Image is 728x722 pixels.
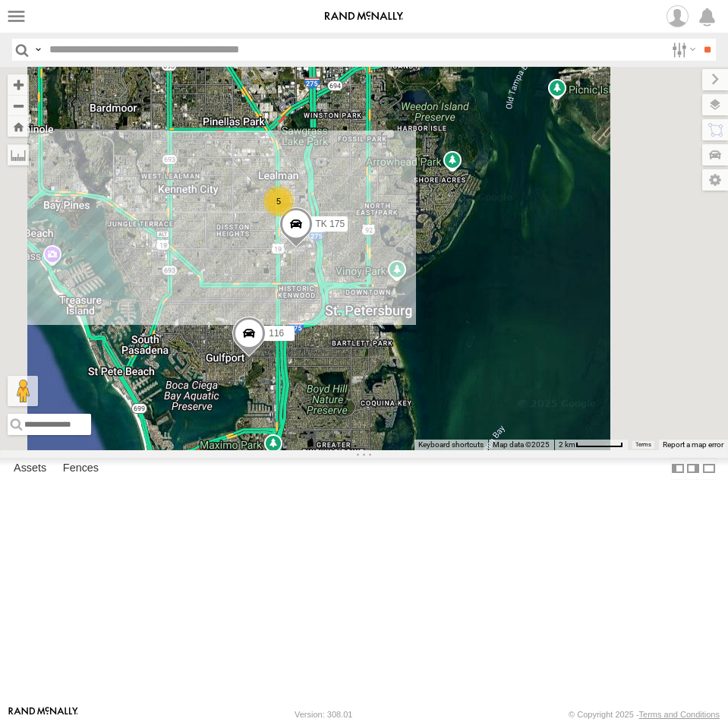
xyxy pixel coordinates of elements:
label: Fences [55,459,106,480]
div: Version: 308.01 [295,710,352,719]
label: Search Filter Options [666,39,698,61]
label: Dock Summary Table to the Left [670,458,685,480]
span: Map data ©2025 [493,440,550,449]
button: Zoom in [8,74,29,95]
button: Drag Pegman onto the map to open Street View [8,376,38,406]
button: Zoom Home [8,116,29,137]
a: Visit our Website [8,707,78,722]
div: © Copyright 2025 - [569,710,720,719]
a: Terms and Conditions [639,710,720,719]
label: Map Settings [702,169,728,191]
div: 5 [263,186,294,216]
a: Report a map error [663,440,723,449]
button: Map Scale: 2 km per 59 pixels [554,440,628,450]
span: 116 [269,328,284,339]
label: Assets [6,459,54,480]
button: Zoom out [8,95,29,116]
span: TK 175 [315,219,345,230]
label: Dock Summary Table to the Right [685,458,701,480]
img: rand-logo.svg [325,11,404,22]
label: Measure [8,144,29,166]
label: Hide Summary Table [701,458,717,480]
a: Terms (opens in new tab) [635,441,651,447]
button: Keyboard shortcuts [418,440,484,450]
label: Search Query [32,39,44,61]
span: 2 km [559,440,575,449]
